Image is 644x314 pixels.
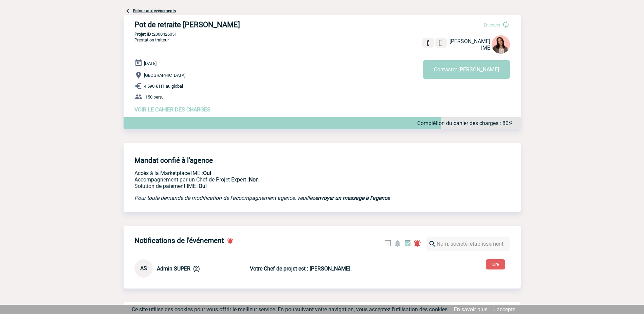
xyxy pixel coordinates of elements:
a: AS Admin SUPER (2) Votre Chef de projet est : [PERSON_NAME]. [134,265,409,272]
span: IME [481,45,490,51]
p: 2000426051 [124,32,521,37]
h4: Mandat confié à l'agence [134,156,213,164]
span: 4 590 € HT au global [144,84,183,89]
a: J'accepte [493,306,515,313]
p: Conformité aux process achat client, Prise en charge de la facturation, Mutualisation de plusieur... [134,183,416,189]
b: Oui [199,183,207,189]
span: Admin SUPER (2) [157,265,200,272]
button: Contacter [PERSON_NAME] [423,60,510,79]
h4: Notifications de l'événement [134,237,224,245]
h3: Pot de retraite [PERSON_NAME] [134,20,338,29]
span: AS [140,265,147,272]
span: [DATE] [144,61,157,66]
span: 150 pers. [145,94,163,100]
b: Oui [203,170,211,176]
em: Pour toute demande de modification de l'accompagnement agence, veuillez [134,195,390,201]
a: VOIR LE CAHIER DES CHARGES [134,106,210,113]
button: Lire [486,259,505,269]
a: Lire [480,261,511,267]
img: portable.png [438,40,444,46]
a: Retour aux événements [133,8,176,13]
b: Projet ID : [134,32,153,37]
span: En cours [484,22,500,28]
span: Prestation traiteur [134,37,169,42]
b: Votre Chef de projet est : [PERSON_NAME]. [250,265,352,272]
b: Non [249,176,259,183]
span: Ce site utilise des cookies pour vous offrir le meilleur service. En poursuivant votre navigation... [132,306,449,313]
div: Conversation privée : Client - Agence [134,259,249,278]
p: Accès à la Marketplace IME : [134,170,416,176]
span: [PERSON_NAME] [449,38,490,45]
a: En savoir plus [454,306,487,313]
p: Prestation payante [134,176,416,183]
a: envoyer un message à l'agence [315,195,390,201]
span: [GEOGRAPHIC_DATA] [144,73,185,78]
img: fixe.png [425,40,431,46]
img: 94396-3.png [492,35,510,54]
